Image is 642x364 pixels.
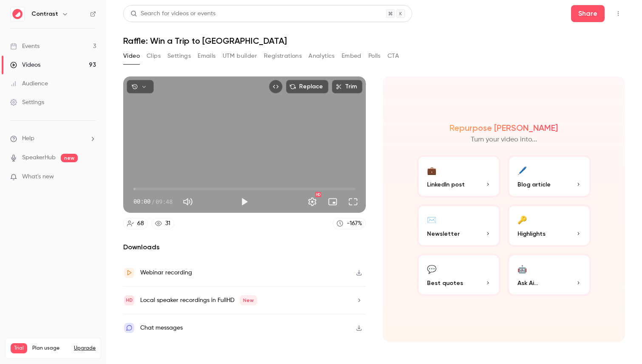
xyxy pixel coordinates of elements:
button: Replace [286,80,328,93]
h2: Repurpose [PERSON_NAME] [450,123,558,133]
button: Top Bar Actions [611,7,625,20]
div: 00:00 [133,197,173,206]
div: 🤖 [518,262,527,275]
button: 🔑Highlights [507,204,591,247]
a: 68 [123,218,148,229]
a: 31 [151,218,174,229]
button: 💼LinkedIn post [417,155,501,198]
button: Registrations [264,49,302,63]
span: Trial [11,343,27,353]
div: HD [315,192,321,197]
button: Turn on miniplayer [324,193,341,210]
span: Ask Ai... [518,279,538,288]
div: Local speaker recordings in FullHD [140,295,257,305]
button: 🤖Ask Ai... [507,254,591,296]
div: 68 [137,219,144,228]
button: Embed video [269,80,283,93]
button: 💬Best quotes [417,254,501,296]
a: -167% [333,218,366,229]
button: Video [123,49,140,63]
img: Contrast [11,7,24,21]
div: Webinar recording [140,268,192,278]
span: Best quotes [427,279,463,288]
span: Blog article [518,180,551,189]
div: 🖊️ [518,164,527,177]
button: 🖊️Blog article [507,155,591,198]
span: Highlights [518,229,546,238]
span: New [240,295,257,305]
button: Clips [147,49,161,63]
button: Analytics [308,49,335,63]
div: Videos [10,61,40,69]
span: new [61,154,78,162]
h1: Raffle: Win a Trip to [GEOGRAPHIC_DATA] [123,36,625,46]
a: SpeakerHub [22,153,56,162]
span: 00:00 [133,197,150,206]
button: Settings [304,193,321,210]
button: Full screen [345,193,362,210]
p: Turn your video into... [471,135,537,145]
iframe: Noticeable Trigger [86,173,96,181]
div: Events [10,42,40,51]
button: Embed [342,49,362,63]
div: Settings [10,98,44,107]
div: -167 % [347,219,362,228]
button: ✉️Newsletter [417,204,501,247]
span: Help [22,134,34,143]
span: 09:48 [156,197,173,206]
div: 💬 [427,262,436,275]
button: Play [236,193,253,210]
h2: Downloads [123,242,366,252]
button: Mute [179,193,196,210]
button: CTA [387,49,399,63]
span: / [151,197,155,206]
div: Audience [10,79,48,88]
span: What's new [22,172,54,181]
div: Search for videos or events [130,9,215,18]
div: 💼 [427,164,436,177]
li: help-dropdown-opener [10,134,96,143]
button: Share [571,5,605,22]
div: 🔑 [518,213,527,226]
div: 31 [165,219,170,228]
div: ✉️ [427,213,436,226]
button: Settings [167,49,191,63]
h6: Contrast [31,10,58,18]
button: Upgrade [74,345,96,352]
span: Newsletter [427,229,460,238]
div: Chat messages [140,323,183,333]
span: LinkedIn post [427,180,465,189]
button: UTM builder [223,49,257,63]
button: Trim [332,80,362,93]
span: Plan usage [32,345,69,352]
button: Polls [368,49,381,63]
button: Emails [198,49,215,63]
